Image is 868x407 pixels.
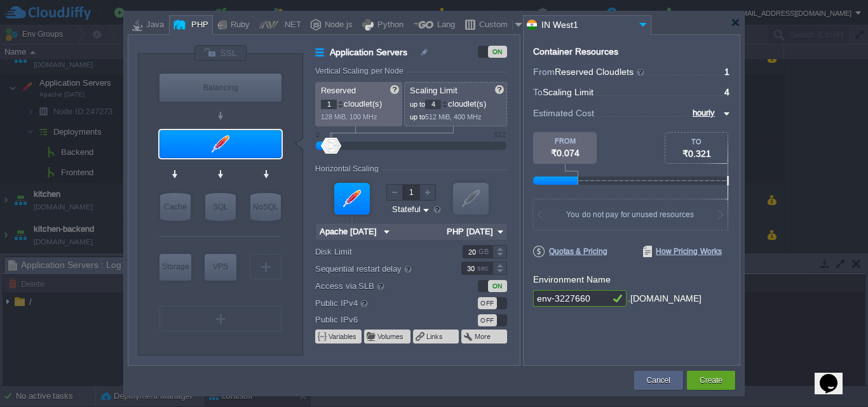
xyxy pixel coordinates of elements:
[488,46,507,58] div: ON
[410,100,425,108] span: up to
[142,16,164,35] div: Java
[724,87,729,97] span: 4
[533,137,597,145] div: FROM
[551,148,580,158] span: ₹0.074
[533,106,594,120] span: Estimated Cost
[533,87,543,97] span: To
[724,67,729,77] span: 1
[159,306,281,331] div: Create New Layer
[478,297,497,309] div: OFF
[543,87,593,97] span: Scaling Limit
[555,67,646,77] span: Reserved Cloudlets
[533,274,611,284] label: Environment Name
[700,374,722,387] button: Create
[315,262,444,276] label: Sequential restart delay
[477,262,491,274] div: sec
[410,96,503,109] p: cloudlet(s)
[475,331,492,342] button: More
[321,96,398,109] p: cloudlet(s)
[475,16,512,35] div: Custom
[205,254,236,281] div: Elastic VPS
[205,254,236,279] div: VPS
[425,113,482,121] span: 512 MiB, 400 MHz
[160,193,191,221] div: Cache
[315,313,444,326] label: Public IPv6
[478,314,497,326] div: OFF
[159,130,281,158] div: Application Servers
[488,280,507,292] div: ON
[321,16,353,35] div: Node.js
[159,254,191,281] div: Storage Containers
[682,149,711,159] span: ₹0.321
[647,374,670,387] button: Cancel
[665,138,728,145] div: TO
[278,16,301,35] div: .NET
[205,193,236,221] div: SQL
[315,296,444,310] label: Public IPv4
[159,74,281,102] div: Load Balancer
[410,86,458,95] span: Scaling Limit
[494,131,506,138] div: 512
[227,16,250,35] div: Ruby
[628,290,702,307] div: .[DOMAIN_NAME]
[315,164,382,173] div: Horizontal Scaling
[321,113,377,121] span: 128 MiB, 100 MHz
[250,193,281,221] div: NoSQL Databases
[159,74,281,102] div: Balancing
[329,331,358,342] button: Variables
[478,246,491,258] div: GB
[533,67,555,77] span: From
[374,16,403,35] div: Python
[815,356,855,394] iframe: chat widget
[187,16,208,35] div: PHP
[316,131,320,138] div: 0
[377,331,405,342] button: Volumes
[410,113,425,121] span: up to
[205,193,236,221] div: SQL Databases
[533,246,607,257] span: Quotas & Pricing
[159,254,191,279] div: Storage
[315,67,407,76] div: Vertical Scaling per Node
[433,16,455,35] div: Lang
[315,279,444,293] label: Access via SLB
[315,245,444,258] label: Disk Limit
[643,246,722,257] span: How Pricing Works
[250,254,281,279] div: Create New Layer
[250,193,281,221] div: NoSQL
[533,47,618,57] div: Container Resources
[426,331,444,342] button: Links
[321,86,356,95] span: Reserved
